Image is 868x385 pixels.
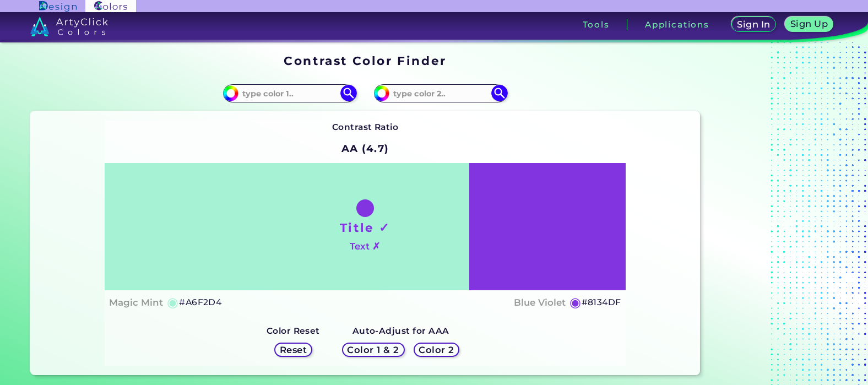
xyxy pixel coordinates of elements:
h5: ◉ [167,296,179,309]
h1: Contrast Color Finder [284,52,446,69]
h5: #A6F2D4 [179,295,221,310]
h4: Magic Mint [109,295,163,311]
strong: Color Reset [267,326,320,336]
h5: Sign Up [792,20,826,28]
input: type color 1.. [238,86,341,101]
h2: AA (4.7) [337,137,394,161]
h5: Sign In [739,20,768,29]
strong: Auto-Adjust for AAA [352,326,449,336]
input: type color 2.. [389,86,492,101]
h5: Color 1 & 2 [350,346,397,354]
h3: Applications [645,20,709,29]
a: Sign Up [788,18,831,31]
h5: ◉ [569,296,582,309]
h4: Blue Violet [514,295,566,311]
img: logo_artyclick_colors_white.svg [30,17,108,36]
img: ArtyClick Design logo [39,1,76,12]
a: Sign In [734,18,774,31]
h5: #8134DF [582,295,621,310]
img: icon search [340,85,357,101]
h1: Title ✓ [340,219,390,236]
h5: Reset [281,346,306,354]
img: icon search [491,85,508,101]
h3: Tools [583,20,610,29]
strong: Contrast Ratio [332,122,399,132]
h4: Text ✗ [350,238,380,254]
h5: Color 2 [420,346,452,354]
